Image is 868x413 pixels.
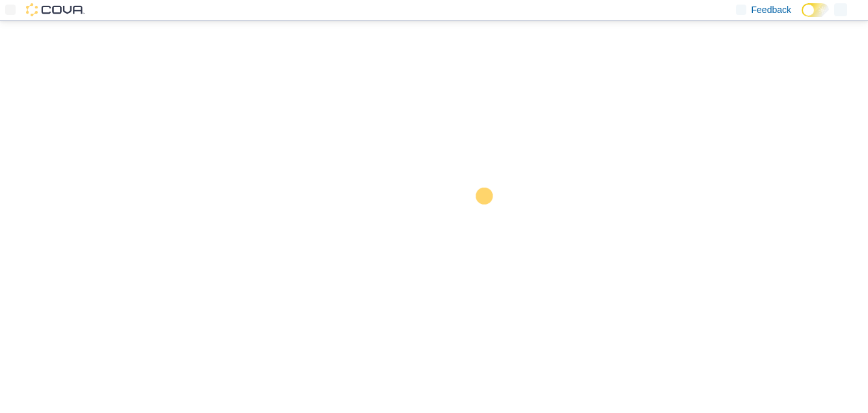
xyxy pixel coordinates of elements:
[752,3,791,16] span: Feedback
[802,17,802,18] span: Dark Mode
[802,3,829,17] input: Dark Mode
[434,178,532,276] img: cova-loader
[26,3,85,16] img: Cova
